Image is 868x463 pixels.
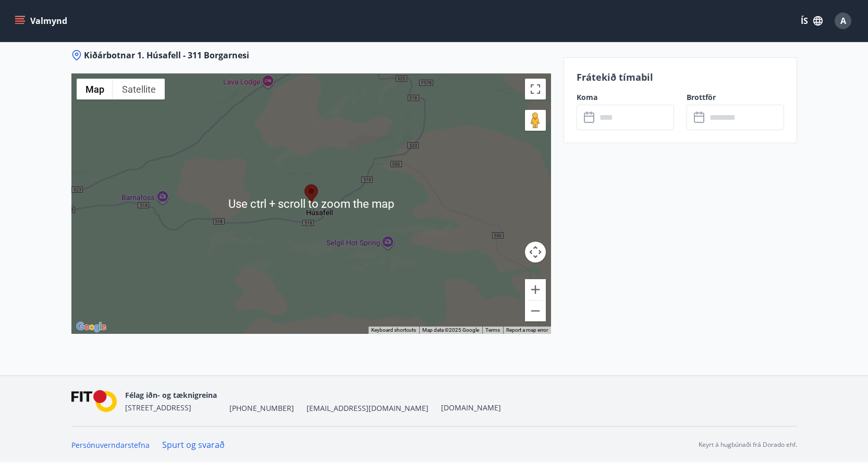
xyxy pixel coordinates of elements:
[525,279,546,300] button: Zoom in
[506,327,548,333] a: Report a map error
[125,390,217,400] span: Félag iðn- og tæknigreina
[441,403,501,412] a: [DOMAIN_NAME]
[71,390,117,412] img: FPQVkF9lTnNbbaRSFyT17YYeljoOGk5m51IhT0bO.png
[84,49,249,61] span: Kiðárbotnar 1. Húsafell - 311 Borgarnesi
[113,79,165,99] button: Show satellite imagery
[422,327,479,333] span: Map data ©2025 Google
[699,440,797,449] p: Keyrt á hugbúnaði frá Dorado ehf.
[485,327,500,333] a: Terms (opens in new tab)
[795,11,828,30] button: ÍS
[577,92,674,103] label: Koma
[525,79,546,99] button: Toggle fullscreen view
[525,301,546,321] button: Zoom out
[525,242,546,262] button: Map camera controls
[77,79,113,99] button: Show street map
[71,440,150,450] a: Persónuverndarstefna
[577,70,784,84] p: Frátekið tímabil
[307,403,429,414] span: [EMAIL_ADDRESS][DOMAIN_NAME]
[830,8,855,33] button: A
[229,403,294,414] span: [PHONE_NUMBER]
[162,439,225,451] a: Spurt og svarað
[74,320,108,334] a: Open this area in Google Maps (opens a new window)
[125,403,191,412] span: [STREET_ADDRESS]
[74,320,108,334] img: Google
[525,110,546,131] button: Drag Pegman onto the map to open Street View
[687,92,784,103] label: Brottför
[371,327,416,334] button: Keyboard shortcuts
[840,15,846,27] span: A
[13,11,71,30] button: menu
